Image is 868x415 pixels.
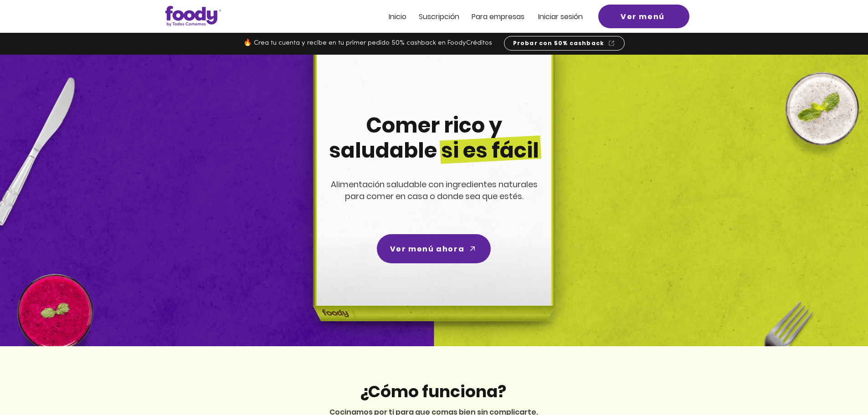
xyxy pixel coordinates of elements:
[243,40,492,46] span: 🔥 Crea tu cuenta y recibe en tu primer pedido 50% cashback en FoodyCréditos
[621,11,665,22] span: Ver menú
[419,13,459,20] a: Suscripción
[419,11,459,22] span: Suscripción
[331,179,538,202] span: Alimentación saludable con ingredientes naturales para comer en casa o donde sea que estés.
[288,55,577,346] img: headline-center-compress.png
[513,39,605,47] span: Probar con 50% cashback
[480,11,524,22] span: ra empresas
[598,5,689,28] a: Ver menú
[389,11,406,22] span: Inicio
[390,243,464,255] span: Ver menú ahora
[360,380,506,403] span: ¿Cómo funciona?
[389,13,406,20] a: Inicio
[538,11,583,22] span: Iniciar sesión
[377,234,491,263] a: Ver menú ahora
[472,11,480,22] span: Pa
[329,111,539,165] span: Comer rico y saludable si es fácil
[538,13,583,20] a: Iniciar sesión
[504,36,625,51] a: Probar con 50% cashback
[472,13,524,20] a: Para empresas
[165,6,221,26] img: Logo_Foody V2.0.0 (3).png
